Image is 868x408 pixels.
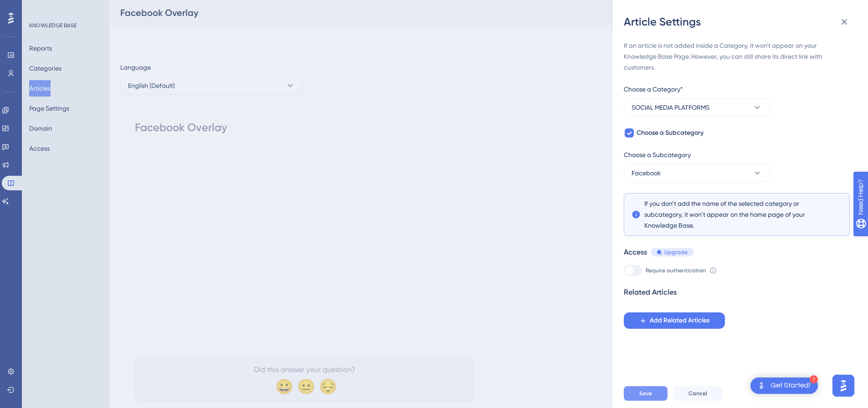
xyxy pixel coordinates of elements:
[624,149,691,160] span: Choose a Subcategory
[624,386,668,401] button: Save
[688,390,707,397] span: Cancel
[650,315,709,326] span: Add Related Articles
[673,386,723,401] button: Cancel
[646,267,706,274] span: Require authentication
[750,377,818,394] div: Open Get Started! checklist, remaining modules: 1
[624,84,683,95] span: Choose a Category*
[664,249,688,256] span: Upgrade
[624,40,850,73] div: If an article is not added inside a Category, it won't appear on your Knowledge Base Page. Howeve...
[632,102,709,113] span: SOCIAL MEDIA PLATFORMS
[830,372,857,399] iframe: UserGuiding AI Assistant Launcher
[756,380,767,391] img: launcher-image-alternative-text
[624,287,677,298] div: Related Articles
[624,164,770,182] button: Facebook
[624,15,857,29] div: Article Settings
[644,198,829,231] span: If you don’t add the name of the selected category or subcategory, it won’t appear on the home pa...
[637,127,704,138] span: Choose a Subcategory
[810,375,818,383] div: 1
[21,2,57,13] span: Need Help?
[639,390,652,397] span: Save
[624,247,647,258] div: Access
[632,168,661,178] span: Facebook
[770,381,811,391] div: Get Started!
[624,98,770,117] button: SOCIAL MEDIA PLATFORMS
[624,312,725,329] button: Add Related Articles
